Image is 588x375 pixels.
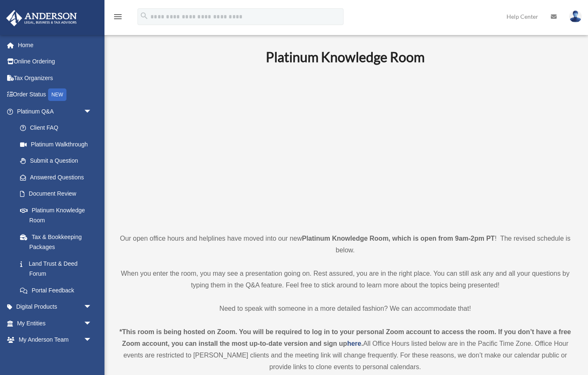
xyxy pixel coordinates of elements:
a: Home [6,37,104,53]
a: Digital Productsarrow_drop_down [6,299,104,315]
span: arrow_drop_down [84,103,100,120]
span: arrow_drop_down [84,299,100,316]
a: Submit a Question [12,153,104,169]
iframe: 231110_Toby_KnowledgeRoom [220,76,471,217]
div: NEW [48,88,66,101]
div: All Office Hours listed below are in the Pacific Time Zone. Office Hour events are restricted to ... [119,326,571,373]
span: arrow_drop_down [84,332,100,349]
a: My Entitiesarrow_drop_down [6,315,104,332]
strong: . [361,340,363,347]
a: Tax & Bookkeeping Packages [12,229,104,255]
a: My Anderson Teamarrow_drop_down [6,332,104,348]
span: arrow_drop_down [84,315,100,332]
img: Anderson Advisors Platinum Portal [4,10,79,26]
p: Our open office hours and helplines have moved into our new ! The revised schedule is below. [119,233,571,256]
a: here [347,340,361,347]
a: Online Ordering [6,53,104,70]
a: Platinum Q&Aarrow_drop_down [6,103,104,120]
strong: Platinum Knowledge Room, which is open from 9am-2pm PT [302,235,495,242]
a: Land Trust & Deed Forum [12,255,104,282]
img: User Pic [569,10,582,23]
i: search [140,11,149,20]
a: Platinum Knowledge Room [12,202,100,229]
a: Portal Feedback [12,282,104,299]
i: menu [113,12,123,22]
a: Platinum Walkthrough [12,136,104,153]
strong: *This room is being hosted on Zoom. You will be required to log in to your personal Zoom account ... [120,328,571,347]
a: Document Review [12,186,104,202]
a: Client FAQ [12,120,104,136]
a: Order StatusNEW [6,86,104,103]
a: Tax Organizers [6,70,104,86]
a: menu [113,15,123,22]
p: When you enter the room, you may see a presentation going on. Rest assured, you are in the right ... [119,268,571,291]
a: Answered Questions [12,169,104,186]
p: Need to speak with someone in a more detailed fashion? We can accommodate that! [119,303,571,315]
b: Platinum Knowledge Room [266,49,425,65]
